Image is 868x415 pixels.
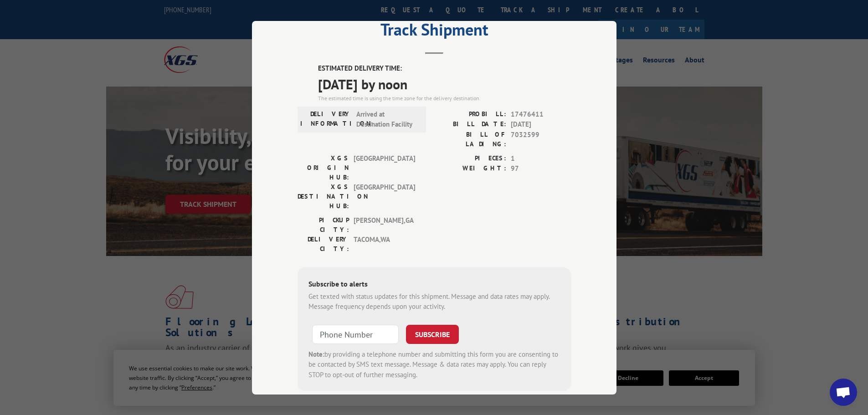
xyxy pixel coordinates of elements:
[318,73,571,94] span: [DATE] by noon
[406,324,459,343] button: SUBSCRIBE
[511,119,571,130] span: [DATE]
[354,182,415,210] span: [GEOGRAPHIC_DATA]
[511,129,571,149] span: 7032599
[318,94,571,102] div: The estimated time is using the time zone for the delivery destination.
[434,119,506,130] label: BILL DATE:
[434,129,506,149] label: BILL OF LADING:
[298,153,349,182] label: XGS ORIGIN HUB:
[318,63,571,74] label: ESTIMATED DELIVERY TIME:
[308,349,324,358] strong: Note:
[511,164,571,174] span: 97
[298,215,349,234] label: PICKUP CITY:
[312,324,399,343] input: Phone Number
[595,1,605,26] button: Close modal
[308,291,560,312] div: Get texted with status updates for this shipment. Message and data rates may apply. Message frequ...
[298,234,349,253] label: DELIVERY CITY:
[298,23,571,41] h2: Track Shipment
[356,109,418,129] span: Arrived at Destination Facility
[511,109,571,119] span: 17476411
[308,278,560,291] div: Subscribe to alerts
[434,164,506,174] label: WEIGHT:
[308,349,560,380] div: by providing a telephone number and submitting this form you are consenting to be contacted by SM...
[354,234,415,253] span: TACOMA , WA
[511,153,571,164] span: 1
[298,182,349,210] label: XGS DESTINATION HUB:
[434,153,506,164] label: PIECES:
[300,109,352,129] label: DELIVERY INFORMATION:
[354,153,415,182] span: [GEOGRAPHIC_DATA]
[354,215,415,234] span: [PERSON_NAME] , GA
[830,379,857,406] div: Open chat
[434,109,506,119] label: PROBILL:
